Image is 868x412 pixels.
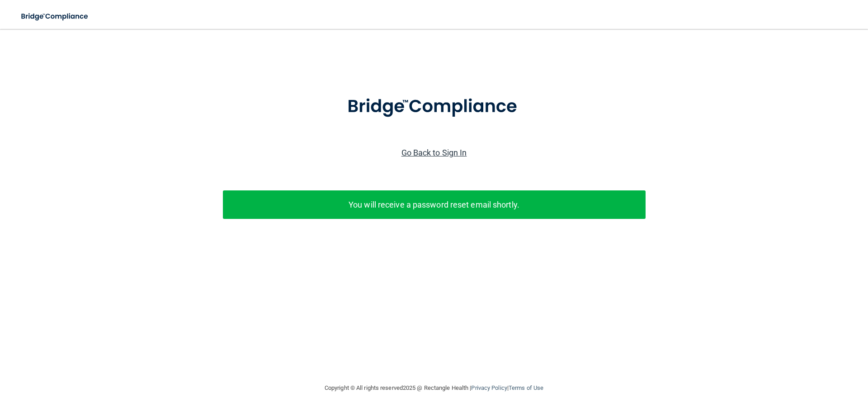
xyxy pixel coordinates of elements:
[329,83,539,130] img: bridge_compliance_login_screen.278c3ca4.svg
[14,7,97,26] img: bridge_compliance_login_screen.278c3ca4.svg
[509,384,543,391] a: Terms of Use
[471,384,507,391] a: Privacy Policy
[230,197,639,212] p: You will receive a password reset email shortly.
[401,148,467,157] a: Go Back to Sign In
[269,374,599,403] div: Copyright © All rights reserved 2025 @ Rectangle Health | |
